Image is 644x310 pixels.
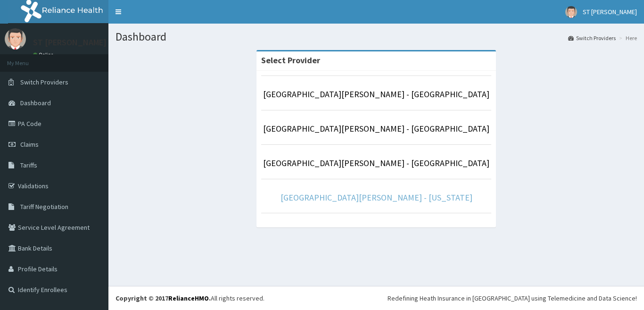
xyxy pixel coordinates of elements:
[263,123,489,134] a: [GEOGRAPHIC_DATA][PERSON_NAME] - [GEOGRAPHIC_DATA]
[583,8,637,16] span: ST [PERSON_NAME]
[20,78,68,86] span: Switch Providers
[108,286,644,310] footer: All rights reserved.
[20,140,39,149] span: Claims
[263,89,489,100] a: [GEOGRAPHIC_DATA][PERSON_NAME] - [GEOGRAPHIC_DATA]
[33,51,56,58] a: Online
[617,34,637,42] li: Here
[5,28,26,50] img: User Image
[565,6,577,18] img: User Image
[388,293,637,303] div: Redefining Heath Insurance in [GEOGRAPHIC_DATA] using Telemedicine and Data Science!
[263,158,489,168] a: [GEOGRAPHIC_DATA][PERSON_NAME] - [GEOGRAPHIC_DATA]
[168,294,209,302] a: RelianceHMO
[33,38,107,47] p: ST [PERSON_NAME]
[20,161,37,169] span: Tariffs
[20,99,51,107] span: Dashboard
[116,31,637,43] h1: Dashboard
[20,202,68,211] span: Tariff Negotiation
[568,34,616,42] a: Switch Providers
[281,192,472,203] a: [GEOGRAPHIC_DATA][PERSON_NAME] - [US_STATE]
[261,55,320,66] strong: Select Provider
[116,294,211,302] strong: Copyright © 2017 .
